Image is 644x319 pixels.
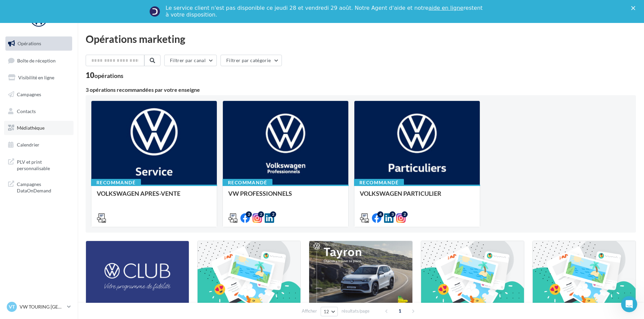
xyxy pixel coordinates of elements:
[97,190,180,197] span: VOLKSWAGEN APRES-VENTE
[17,125,45,131] span: Médiathèque
[4,138,74,152] a: Calendrier
[324,309,329,314] span: 12
[86,72,123,79] div: 10
[228,190,292,197] span: VW PROFESSIONNELS
[302,308,317,314] span: Afficher
[270,211,276,217] div: 2
[429,5,463,11] a: aide en ligne
[94,73,123,79] div: opérations
[4,71,74,85] a: Visibilité en ligne
[149,6,160,17] img: Profile image for Service-Client
[394,305,405,316] span: 1
[4,155,74,175] a: PLV et print personnalisable
[18,41,41,46] span: Opérations
[402,211,408,217] div: 2
[91,179,141,186] div: Recommandé
[4,36,74,51] a: Opérations
[354,179,404,186] div: Recommandé
[17,142,39,148] span: Calendrier
[631,6,638,10] div: Fermer
[621,296,637,312] iframe: Intercom live chat
[5,300,72,313] a: VT VW TOURING [GEOGRAPHIC_DATA]
[360,190,441,197] span: VOLKSWAGEN PARTICULIER
[246,211,252,217] div: 2
[4,104,74,118] a: Contacts
[4,53,74,68] a: Boîte de réception
[4,121,74,135] a: Médiathèque
[9,303,15,310] span: VT
[223,179,272,186] div: Recommandé
[258,211,264,217] div: 2
[4,177,74,197] a: Campagnes DataOnDemand
[389,211,396,217] div: 3
[18,75,54,80] span: Visibilité en ligne
[20,303,64,310] p: VW TOURING [GEOGRAPHIC_DATA]
[86,34,636,44] div: Opérations marketing
[4,87,74,102] a: Campagnes
[17,108,36,114] span: Contacts
[166,5,484,18] div: Le service client n'est pas disponible ce jeudi 28 et vendredi 29 août. Notre Agent d'aide et not...
[17,57,56,63] span: Boîte de réception
[221,55,282,66] button: Filtrer par catégorie
[342,308,370,314] span: résultats/page
[17,180,69,194] span: Campagnes DataOnDemand
[164,55,217,66] button: Filtrer par canal
[17,91,41,97] span: Campagnes
[17,157,69,172] span: PLV et print personnalisable
[377,211,383,217] div: 4
[321,307,338,316] button: 12
[86,87,636,92] div: 3 opérations recommandées par votre enseigne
